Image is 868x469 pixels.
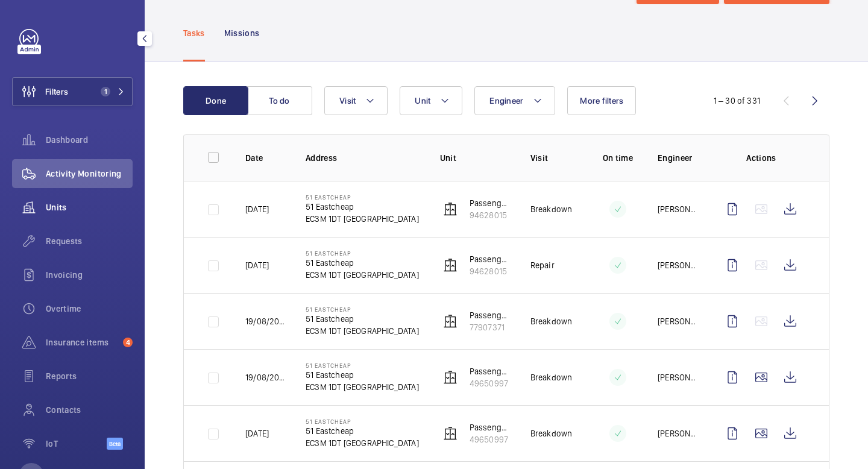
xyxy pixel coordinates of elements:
p: 51 Eastcheap [306,194,419,201]
p: Breakdown [530,203,573,215]
span: Beta [107,438,123,450]
p: 77907371 [470,321,511,333]
p: 51 Eastcheap [306,257,419,269]
span: Contacts [46,404,133,416]
p: 51 Eastcheap [306,362,419,369]
p: Passenger Lift 1 [470,197,511,209]
p: Breakdown [530,371,573,383]
img: elevator.svg [443,258,458,272]
button: Visit [324,86,388,115]
p: 49650997 [470,433,511,445]
p: EC3M 1DT [GEOGRAPHIC_DATA] [306,437,419,449]
p: Breakdown [530,315,573,327]
p: Passenger Lift 1 [470,253,511,265]
div: 1 – 30 of 331 [714,95,760,107]
p: EC3M 1DT [GEOGRAPHIC_DATA] [306,325,419,337]
button: Done [183,86,248,115]
button: Filters1 [12,77,133,106]
p: 51 Eastcheap [306,425,419,437]
p: 51 Eastcheap [306,201,419,213]
p: 51 Eastcheap [306,306,419,313]
p: Visit [530,152,578,164]
p: [DATE] [245,427,269,439]
p: 51 Eastcheap [306,369,419,381]
p: 49650997 [470,377,511,389]
span: Unit [415,96,430,105]
span: Engineer [489,96,523,105]
p: Passenger Lift 3 [470,421,511,433]
p: On time [597,152,638,164]
span: 1 [101,87,110,96]
span: Invoicing [46,269,133,281]
p: Tasks [183,27,205,39]
img: elevator.svg [443,202,458,216]
p: 51 Eastcheap [306,418,419,425]
span: Activity Monitoring [46,168,133,180]
span: Visit [339,96,356,105]
span: Requests [46,235,133,247]
p: 94628015 [470,265,511,277]
span: More filters [580,96,623,105]
p: 19/08/2025 [245,371,286,383]
p: Date [245,152,286,164]
p: Address [306,152,421,164]
p: 51 Eastcheap [306,250,419,257]
p: Breakdown [530,427,573,439]
p: EC3M 1DT [GEOGRAPHIC_DATA] [306,213,419,225]
p: Passenger Lift 3 [470,365,511,377]
button: Engineer [474,86,555,115]
p: [PERSON_NAME] [658,315,699,327]
span: IoT [46,438,107,450]
img: elevator.svg [443,426,458,441]
p: EC3M 1DT [GEOGRAPHIC_DATA] [306,381,419,393]
p: EC3M 1DT [GEOGRAPHIC_DATA] [306,269,419,281]
p: [PERSON_NAME] [658,259,699,271]
span: Overtime [46,303,133,315]
p: [PERSON_NAME] [658,427,699,439]
button: Unit [400,86,462,115]
span: Units [46,201,133,213]
span: Insurance items [46,336,118,348]
p: Repair [530,259,555,271]
button: To do [247,86,312,115]
p: 19/08/2025 [245,315,286,327]
p: [PERSON_NAME] [658,371,699,383]
button: More filters [567,86,636,115]
p: 51 Eastcheap [306,313,419,325]
p: 94628015 [470,209,511,221]
p: [PERSON_NAME] [658,203,699,215]
span: Dashboard [46,134,133,146]
p: Actions [718,152,805,164]
img: elevator.svg [443,370,458,385]
p: Passenger Lift 2 [470,309,511,321]
span: Filters [45,86,68,98]
p: [DATE] [245,203,269,215]
p: Unit [440,152,511,164]
span: 4 [123,338,133,347]
img: elevator.svg [443,314,458,329]
p: [DATE] [245,259,269,271]
p: Missions [224,27,260,39]
p: Engineer [658,152,699,164]
span: Reports [46,370,133,382]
